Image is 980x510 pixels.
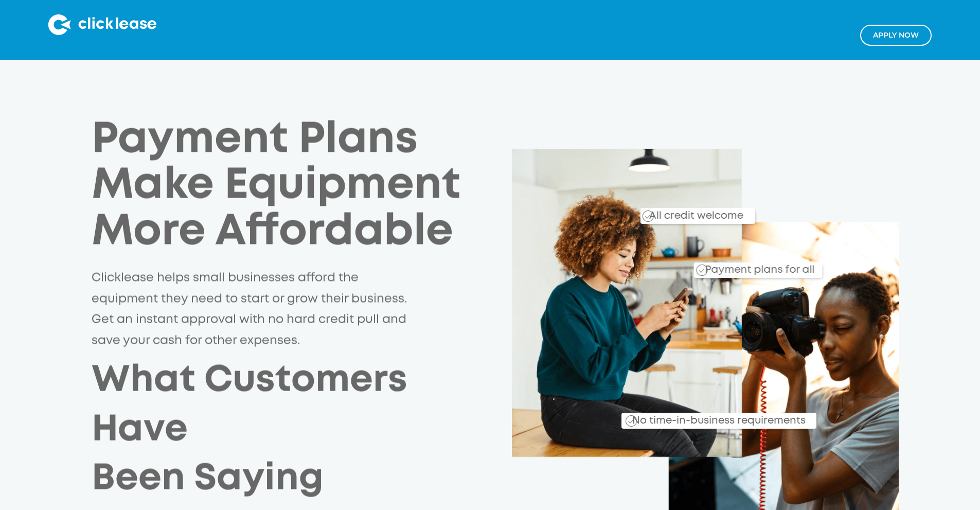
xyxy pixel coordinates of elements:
[701,257,814,278] div: Payment plans for all
[92,268,413,351] p: Clicklease helps small businesses afford the equipment they need to start or grow their business....
[625,415,636,427] img: Checkmark_callout
[92,117,481,255] h1: Payment Plans Make Equipment More Affordable
[92,357,512,504] h2: What Customers Have Been Saying
[643,210,654,222] img: Checkmark_callout
[48,14,156,35] img: Clicklease logo
[860,25,932,46] a: Apply NOw
[608,202,755,224] div: All credit welcome
[696,265,707,276] img: Checkmark_callout
[573,403,816,429] div: No time-in-business requirements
